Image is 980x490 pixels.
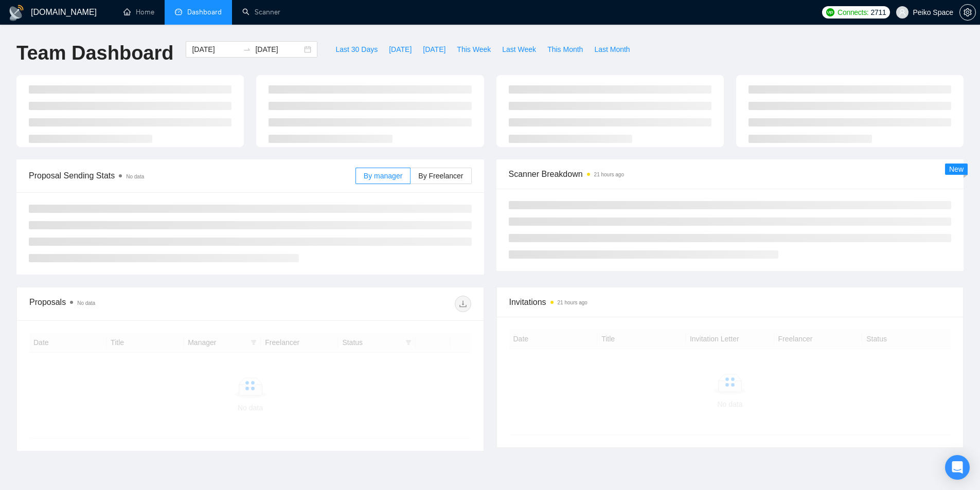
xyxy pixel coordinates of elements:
[192,44,239,55] input: Start date
[870,7,886,18] span: 2711
[945,455,970,480] div: Open Intercom Messenger
[589,41,635,58] button: Last Month
[594,172,624,177] time: 21 hours ago
[255,44,302,55] input: End date
[594,44,630,55] span: Last Month
[383,41,417,58] button: [DATE]
[330,41,383,58] button: Last 30 Days
[29,296,250,312] div: Proposals
[335,44,378,55] span: Last 30 Days
[16,41,173,65] h1: Team Dashboard
[547,44,583,55] span: This Month
[243,45,251,53] span: to
[123,8,154,16] a: homeHome
[187,8,222,16] span: Dashboard
[451,41,496,58] button: This Week
[502,44,536,55] span: Last Week
[826,8,834,16] img: upwork-logo.png
[175,8,182,15] span: dashboard
[959,4,976,21] button: setting
[899,9,906,16] span: user
[77,300,95,306] span: No data
[418,172,463,180] span: By Freelancer
[838,7,868,18] span: Connects:
[509,168,952,180] span: Scanner Breakdown
[29,169,355,182] span: Proposal Sending Stats
[960,8,975,16] span: setting
[389,44,412,55] span: [DATE]
[8,5,25,21] img: logo
[242,8,280,16] a: searchScanner
[509,296,951,308] span: Invitations
[126,174,144,179] span: No data
[959,8,976,16] a: setting
[423,44,446,55] span: [DATE]
[558,300,587,305] time: 21 hours ago
[457,44,491,55] span: This Week
[496,41,542,58] button: Last Week
[417,41,451,58] button: [DATE]
[542,41,589,58] button: This Month
[949,165,964,173] span: New
[364,172,402,180] span: By manager
[243,45,251,53] span: swap-right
